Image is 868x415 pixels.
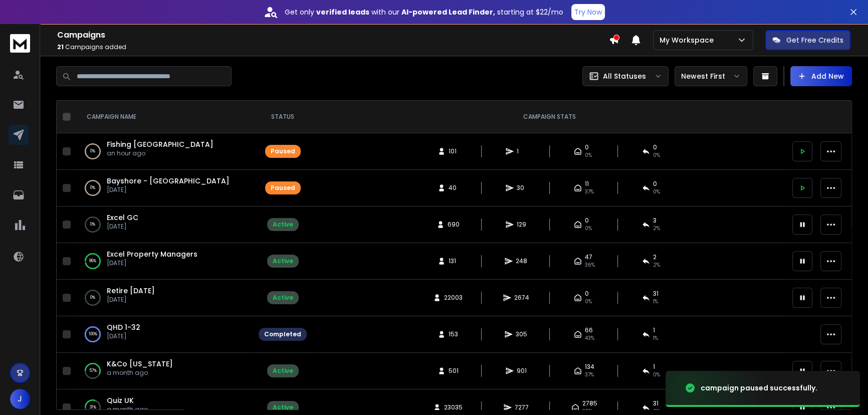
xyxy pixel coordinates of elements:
p: 96 % [89,256,96,266]
p: [DATE] [107,259,197,267]
span: 0 % [653,371,660,379]
span: 0 [585,290,589,298]
span: 2674 [514,294,529,302]
p: 0 % [90,220,95,230]
span: 2 % [653,261,660,269]
a: Fishing [GEOGRAPHIC_DATA] [107,139,213,149]
span: 248 [516,257,527,265]
span: 30 [517,184,527,192]
span: 2 % [653,225,660,233]
p: Try Now [574,7,602,17]
p: a month ago [107,405,148,413]
p: [DATE] [107,332,140,340]
span: 134 [585,363,594,371]
div: Active [273,294,293,302]
span: 43 % [585,334,594,342]
a: Excel GC [107,213,138,223]
button: Add New [790,66,852,86]
th: CAMPAIGN NAME [75,101,253,133]
p: Campaigns added [57,43,609,51]
button: Get Free Credits [765,30,850,50]
span: 22003 [444,294,463,302]
span: 129 [517,221,527,229]
span: 66 [585,326,593,334]
span: 0 % [585,151,592,159]
span: 36 % [585,261,595,269]
h1: Campaigns [57,29,609,41]
span: 0 [585,217,589,225]
div: campaign paused successfully. [701,383,817,393]
td: 57%K&Co [US_STATE]a month ago [75,353,253,389]
div: Completed [264,330,301,338]
p: Get Free Credits [786,35,843,45]
span: 31 [653,290,659,298]
button: J [10,389,30,409]
button: Newest First [675,66,747,86]
p: an hour ago [107,149,213,157]
span: 131 [449,257,459,265]
a: Bayshore - [GEOGRAPHIC_DATA] [107,176,230,186]
span: 11 [585,180,589,188]
span: 23035 [444,403,463,411]
p: All Statuses [603,71,646,81]
span: 2785 [582,399,597,407]
span: 1 [653,363,655,371]
span: 7277 [515,403,529,411]
span: 37 % [585,371,594,379]
span: 37 % [585,188,594,196]
img: logo [10,34,30,53]
span: 1 [517,147,527,155]
span: 1 % [653,334,658,342]
p: 100 % [89,329,97,339]
span: 0 [653,180,657,188]
strong: AI-powered Lead Finder, [401,7,495,17]
span: 2 [653,253,657,261]
span: 3 [653,217,657,225]
a: Quiz UK [107,395,134,405]
span: 0 % [585,298,592,306]
th: STATUS [253,101,313,133]
span: 21 [57,43,64,51]
span: 101 [449,147,459,155]
button: Try Now [571,4,605,20]
a: Retire [DATE] [107,286,155,296]
p: [DATE] [107,296,155,304]
span: 0 [585,143,589,151]
span: 0 % [653,188,660,196]
span: 901 [517,367,527,375]
span: 0 % [585,225,592,233]
span: 1 [653,326,655,334]
td: 0%Bayshore - [GEOGRAPHIC_DATA][DATE] [75,170,253,206]
span: 31 [653,399,659,407]
td: 0%Fishing [GEOGRAPHIC_DATA]an hour ago [75,133,253,170]
a: QHD 1-32 [107,322,140,332]
p: 0 % [90,183,95,193]
strong: verified leads [316,7,369,17]
a: Excel Property Managers [107,249,197,259]
div: Paused [271,147,295,155]
p: 0 % [90,293,95,303]
th: CAMPAIGN STATS [313,101,786,133]
td: 100%QHD 1-32[DATE] [75,316,253,353]
td: 96%Excel Property Managers[DATE] [75,243,253,280]
td: 0%Excel GC[DATE] [75,206,253,243]
p: 31 % [90,402,96,412]
div: Active [273,221,293,229]
div: Active [273,403,293,411]
div: Paused [271,184,295,192]
a: K&Co [US_STATE] [107,359,173,369]
p: 0 % [90,146,95,156]
span: 47 [585,253,592,261]
p: a month ago [107,369,173,377]
p: [DATE] [107,223,138,231]
span: 501 [449,367,459,375]
span: 153 [449,330,459,338]
td: 0%Retire [DATE][DATE] [75,280,253,316]
p: 57 % [89,366,97,376]
p: [DATE] [107,186,230,194]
